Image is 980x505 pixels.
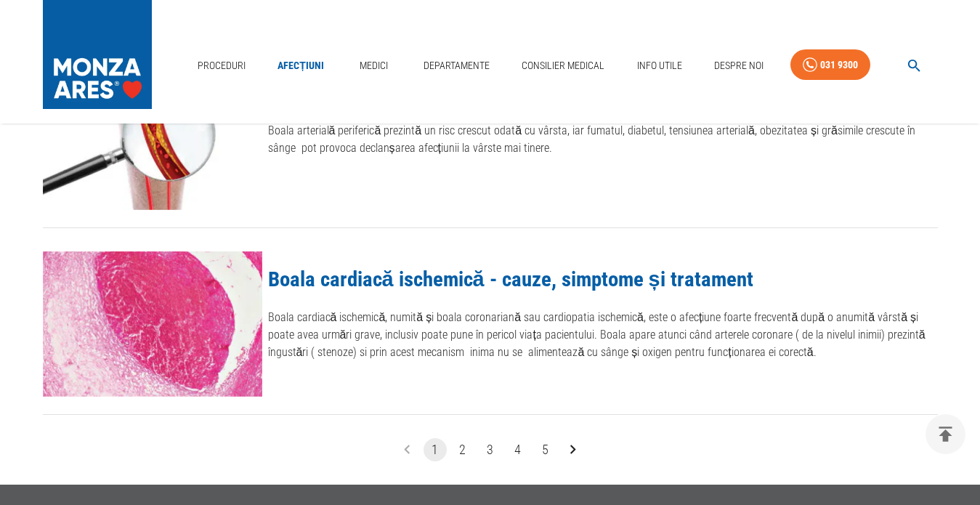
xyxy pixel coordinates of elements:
[562,438,585,461] button: Go to next page
[268,267,753,291] a: Boala cardiacă ischemică - cauze, simptome și tratament
[506,438,530,461] button: Go to page 4
[534,438,557,461] button: Go to page 5
[790,49,870,81] a: 031 9300
[631,51,688,81] a: Info Utile
[926,414,965,454] button: delete
[451,438,474,461] button: Go to page 2
[479,438,502,461] button: Go to page 3
[820,56,858,74] div: 031 9300
[418,51,495,81] a: Departamente
[350,51,397,81] a: Medici
[43,65,262,210] img: Boala arterială periferică - Cauze, simptome și tratament
[394,438,587,461] nav: pagination navigation
[708,51,769,81] a: Despre Noi
[192,51,251,81] a: Proceduri
[268,122,938,157] p: Boala arterială periferică prezintă un risc crescut odată cu vârsta, iar fumatul, diabetul, tensi...
[268,309,938,361] p: Boala cardiacă ischemică, numită și boala coronariană sau cardiopatia ischemică, este o afecțiune...
[43,251,262,397] img: Boala cardiacă ischemică - cauze, simptome și tratament
[272,51,330,81] a: Afecțiuni
[424,438,447,461] button: page 1
[516,51,610,81] a: Consilier Medical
